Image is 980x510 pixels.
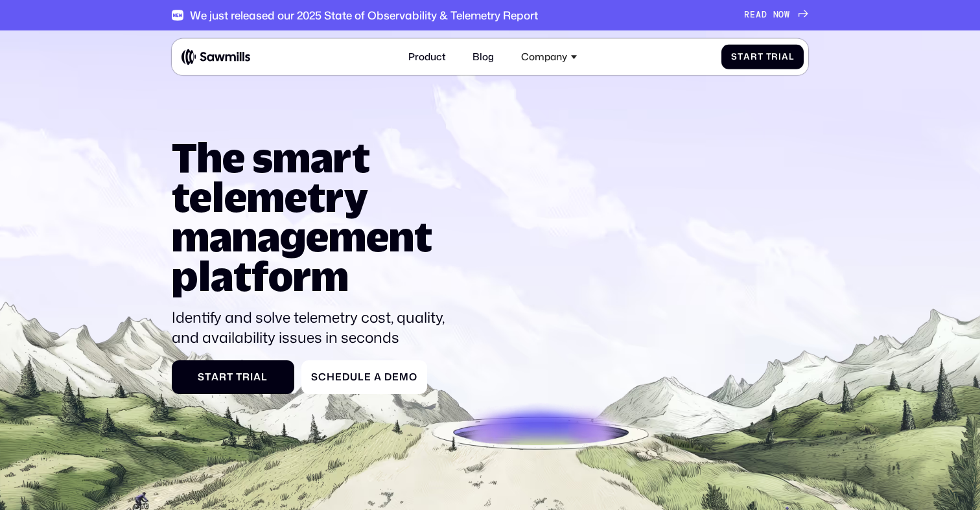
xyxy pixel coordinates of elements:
div: We just released our 2025 State of Observability & Telemetry Report [190,8,538,21]
span: r [771,52,778,62]
span: l [789,52,794,62]
div: Company [521,51,567,63]
span: R [744,10,750,20]
span: W [784,10,790,20]
a: Product [401,44,454,71]
span: N [773,10,779,20]
span: e [335,371,342,383]
span: i [250,371,253,383]
span: l [358,371,364,383]
span: r [242,371,250,383]
span: t [758,52,764,62]
a: ScheduleaDemo [301,360,427,394]
span: c [318,371,327,383]
span: a [782,52,789,62]
span: r [219,371,227,383]
span: t [227,371,233,383]
span: S [311,371,318,383]
span: t [205,371,211,383]
span: T [236,371,242,383]
span: l [261,371,268,383]
p: Identify and solve telemetry cost, quality, and availability issues in seconds [172,307,456,349]
span: r [751,52,758,62]
span: t [738,52,743,62]
span: S [731,52,738,62]
span: a [743,52,751,62]
span: e [392,371,399,383]
span: a [253,371,261,383]
a: READNOW [744,10,808,20]
span: D [762,10,767,20]
span: O [778,10,784,20]
span: a [374,371,382,383]
span: a [211,371,219,383]
div: Company [514,44,584,71]
h1: The smart telemetry management platform [172,137,456,296]
a: Blog [465,44,502,71]
span: m [399,371,409,383]
span: T [766,52,772,62]
span: S [198,371,205,383]
span: h [327,371,335,383]
span: e [364,371,371,383]
span: i [778,52,782,62]
span: d [342,371,350,383]
span: D [384,371,392,383]
span: E [750,10,756,20]
span: o [409,371,417,383]
a: StartTrial [721,45,804,70]
span: A [756,10,762,20]
a: StartTrial [172,360,294,394]
span: u [350,371,358,383]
